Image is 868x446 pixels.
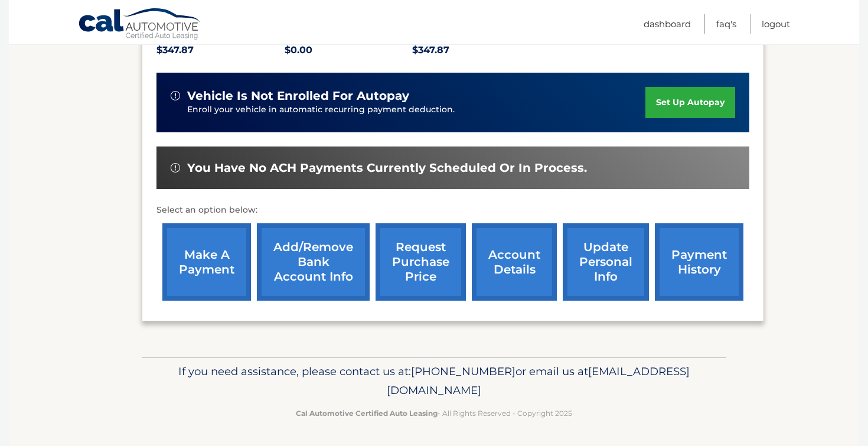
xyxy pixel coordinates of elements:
a: Cal Automotive [78,8,202,42]
a: Dashboard [644,14,691,34]
img: alert-white.svg [171,163,180,172]
p: Select an option below: [156,203,749,217]
a: Logout [762,14,790,34]
a: make a payment [162,223,251,301]
a: Add/Remove bank account info [257,223,370,301]
a: request purchase price [376,223,466,301]
a: payment history [655,223,743,301]
span: vehicle is not enrolled for autopay [187,89,409,103]
a: FAQ's [716,14,736,34]
span: [PHONE_NUMBER] [411,364,515,378]
p: - All Rights Reserved - Copyright 2025 [149,407,719,419]
span: You have no ACH payments currently scheduled or in process. [187,161,587,175]
span: [EMAIL_ADDRESS][DOMAIN_NAME] [387,364,690,397]
img: alert-white.svg [171,91,180,100]
a: update personal info [563,223,649,301]
p: $347.87 [412,42,540,58]
strong: Cal Automotive Certified Auto Leasing [296,409,438,418]
p: Enroll your vehicle in automatic recurring payment deduction. [187,103,645,116]
a: set up autopay [645,87,735,118]
p: If you need assistance, please contact us at: or email us at [149,362,719,400]
p: $0.00 [285,42,413,58]
p: $347.87 [156,42,285,58]
a: account details [472,223,557,301]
